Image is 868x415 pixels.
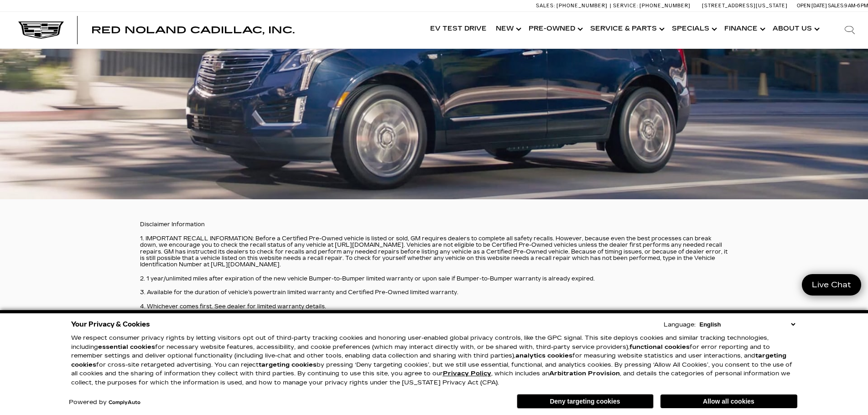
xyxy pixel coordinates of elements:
div: Language: [664,322,696,328]
strong: analytics cookies [515,352,572,359]
p: 4. Whichever comes first. See dealer for limited warranty details. [140,303,728,310]
select: Language Select [697,320,797,329]
span: Red Noland Cadillac, Inc. [91,25,295,36]
strong: Arbitration Provision [549,370,620,377]
a: New [491,11,524,47]
span: Live Chat [807,280,856,290]
strong: targeting cookies [259,361,317,368]
p: 2. 1 year/unlimited miles after expiration of the new vehicle Bumper-to-Bumper limited warranty o... [140,275,728,282]
span: [PHONE_NUMBER] [639,3,691,9]
a: Service & Parts [586,11,667,47]
div: Powered by [69,399,140,405]
strong: functional cookies [629,343,690,351]
a: EV Test Drive [426,11,491,47]
p: Disclaimer Information [140,221,728,228]
span: Service: [613,3,638,9]
span: [PHONE_NUMBER] [556,3,608,9]
span: Sales: [536,3,555,9]
a: [STREET_ADDRESS][US_STATE] [702,3,788,9]
a: Pre-Owned [524,11,586,47]
p: 3. Available for the duration of vehicle’s powertrain limited warranty and Certified Pre-Owned li... [140,289,728,296]
a: About Us [768,11,822,47]
img: Cadillac Dark Logo with Cadillac White Text [18,21,64,39]
button: Deny targeting cookies [517,394,654,409]
a: ComplyAuto [109,400,140,405]
a: Red Noland Cadillac, Inc. [91,26,295,35]
a: Finance [720,11,768,47]
a: Live Chat [802,274,861,296]
a: Privacy Policy [443,370,491,377]
span: Your Privacy & Cookies [71,318,150,331]
a: Sales: [PHONE_NUMBER] [536,3,610,8]
button: Allow all cookies [660,394,797,408]
a: Specials [667,11,720,47]
strong: essential cookies [98,343,155,351]
strong: targeting cookies [71,352,786,368]
span: Open [DATE] [797,3,827,9]
p: We respect consumer privacy rights by letting visitors opt out of third-party tracking cookies an... [71,334,797,387]
p: 1. IMPORTANT RECALL INFORMATION: Before a Certified Pre-Owned vehicle is listed or sold, GM requi... [140,235,728,268]
a: Service: [PHONE_NUMBER] [610,3,693,8]
span: 9 AM-6 PM [844,3,868,9]
span: Sales: [828,3,844,9]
